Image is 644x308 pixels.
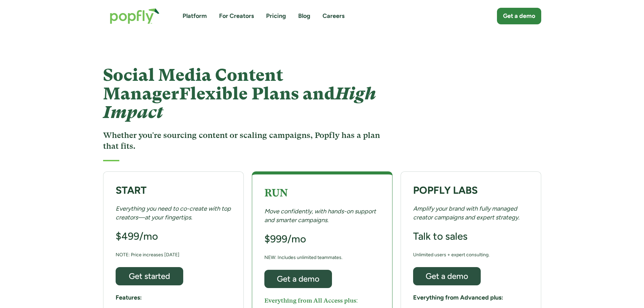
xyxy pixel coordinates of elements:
[183,12,207,20] a: Platform
[103,66,383,122] h1: Social Media Content Manager
[497,8,541,24] a: Get a demo
[264,233,306,245] h3: $999/mo
[413,293,503,302] h5: Everything from Advanced plus:
[413,205,520,221] em: Amplify your brand with fully managed creator campaigns and expert strategy.
[503,12,535,20] div: Get a demo
[270,275,326,283] div: Get a demo
[103,1,166,31] a: home
[413,184,478,196] strong: POPFLY LABS
[264,270,332,288] a: Get a demo
[413,267,481,285] a: Get a demo
[116,267,183,285] a: Get started
[323,12,344,20] a: Careers
[116,205,231,221] em: Everything you need to co-create with top creators—at your fingertips.
[103,84,376,122] span: Flexible Plans and
[264,296,358,305] h5: Everything from All Access plus:
[116,251,180,259] div: NOTE: Price increases [DATE]
[103,130,383,152] h3: Whether you're sourcing content or scaling campaigns, Popfly has a plan that fits.
[264,187,288,199] strong: RUN
[298,12,310,20] a: Blog
[413,230,468,243] h3: Talk to sales
[219,12,254,20] a: For Creators
[264,253,342,262] div: NEW: Includes unlimited teammates.
[419,272,475,280] div: Get a demo
[116,293,142,302] h5: Features:
[116,230,158,243] h3: $499/mo
[266,12,286,20] a: Pricing
[413,251,490,259] div: Unlimited users + expert consulting.
[264,208,376,223] em: Move confidently, with hands-on support and smarter campaigns.
[103,84,376,122] em: High Impact
[122,272,177,280] div: Get started
[116,184,147,196] strong: START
